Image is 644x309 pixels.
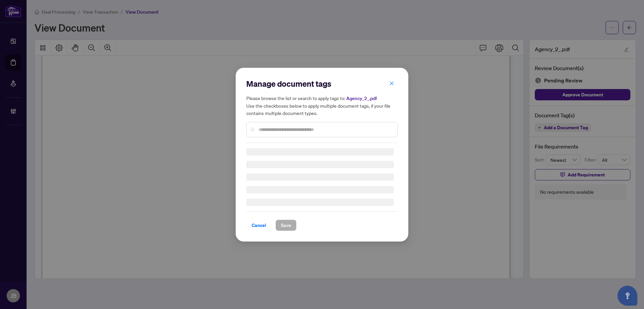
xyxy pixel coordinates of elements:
[246,94,398,117] h5: Please browse the list or search to apply tags to: Use the checkboxes below to apply multiple doc...
[246,78,398,89] h2: Manage document tags
[276,220,296,231] button: Save
[246,220,272,231] button: Cancel
[617,286,637,306] button: Open asap
[346,95,377,101] span: Agency_2_.pdf
[389,81,394,85] span: close
[252,220,266,231] span: Cancel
